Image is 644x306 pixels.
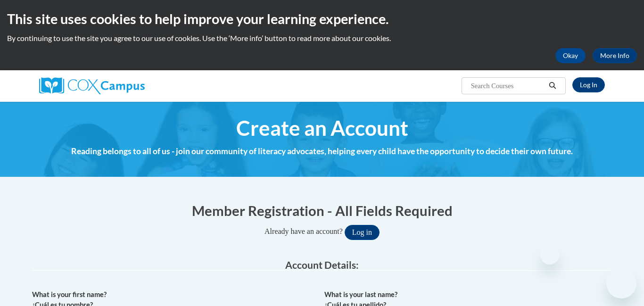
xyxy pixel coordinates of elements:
[540,246,559,265] iframe: Close message
[7,33,637,43] p: By continuing to use the site you agree to our use of cookies. Use the ‘More info’ button to read...
[32,201,612,220] h1: Member Registration - All Fields Required
[593,48,637,63] a: More Info
[264,227,343,235] span: Already have an account?
[345,225,380,240] button: Log in
[572,77,605,92] a: Log In
[555,48,586,63] button: Okay
[285,259,359,271] span: Account Details:
[7,9,637,28] h2: This site uses cookies to help improve your learning experience.
[606,268,636,298] iframe: Button to launch messaging window
[32,145,612,157] h4: Reading belongs to all of us - join our community of literacy advocates, helping every child have...
[545,80,560,91] button: Search
[39,77,145,94] img: Cox Campus
[470,80,545,91] input: Search Courses
[236,116,408,141] span: Create an Account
